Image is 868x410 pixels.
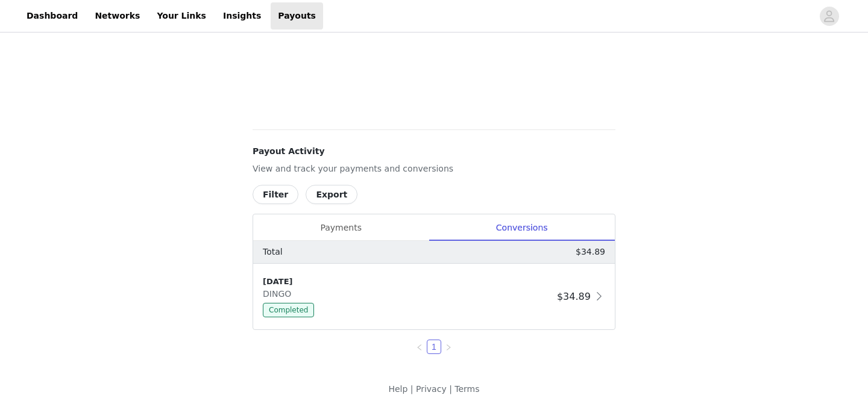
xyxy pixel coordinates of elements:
[449,384,452,394] span: |
[87,2,147,30] a: Networks
[306,185,357,204] button: Export
[410,384,414,394] span: |
[216,2,268,30] a: Insights
[445,344,452,351] i: icon: right
[19,2,85,30] a: Dashboard
[388,384,407,394] a: Help
[263,303,314,317] span: Completed
[253,145,615,158] h4: Payout Activity
[149,2,213,30] a: Your Links
[416,344,423,351] i: icon: left
[576,246,605,258] p: $34.89
[253,163,615,175] p: View and track your payments and conversions
[416,384,447,394] a: Privacy
[427,340,441,354] li: 1
[823,7,835,26] div: avatar
[441,340,456,354] li: Next Page
[454,384,479,394] a: Terms
[253,264,615,329] div: clickable-list-item
[427,340,441,353] a: 1
[271,2,323,30] a: Payouts
[263,276,552,288] div: [DATE]
[263,289,296,299] span: DINGO
[253,214,429,241] div: Payments
[429,214,615,241] div: Conversions
[253,185,298,204] button: Filter
[557,291,591,302] span: $34.89
[412,340,427,354] li: Previous Page
[263,246,283,258] p: Total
